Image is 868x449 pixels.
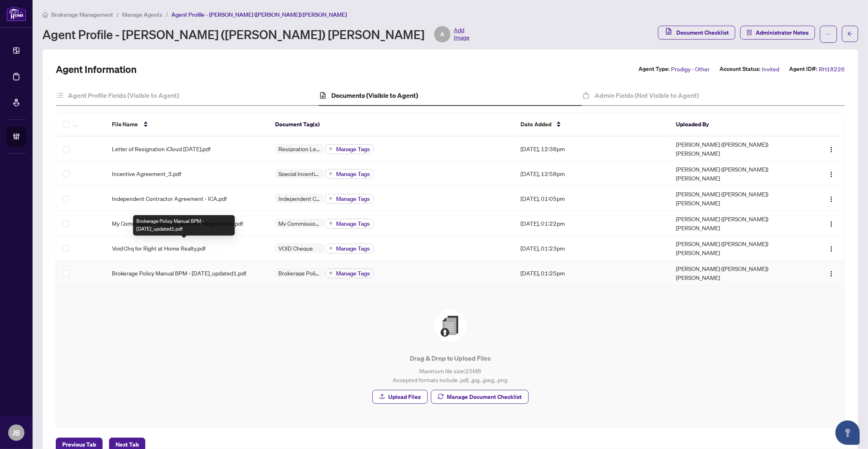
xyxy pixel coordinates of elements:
[825,142,838,155] button: Logo
[112,120,138,129] span: File Name
[514,161,669,186] td: [DATE], 12:58pm
[42,12,48,18] span: home
[669,113,792,136] th: Uploaded By
[72,353,828,363] p: Drag & Drop to Upload Files
[454,26,470,42] span: Add Image
[112,269,247,277] span: Brokerage Policy Manual BPM - [DATE]_updated1.pdf
[440,30,444,39] span: A
[669,136,792,161] td: [PERSON_NAME] ([PERSON_NAME]) [PERSON_NAME]
[825,217,838,230] button: Logo
[275,270,324,276] span: Brokerage Policy Manual
[669,161,792,186] td: [PERSON_NAME] ([PERSON_NAME]) [PERSON_NAME]
[275,196,324,201] span: Independent Contractor Agreement
[828,196,835,202] img: Logo
[747,30,752,35] span: solution
[671,64,710,74] span: Prodigy - Other
[825,242,838,255] button: Logo
[325,194,374,204] button: Manage Tags
[826,31,831,37] span: ellipsis
[789,64,817,74] label: Agent ID#:
[325,144,374,154] button: Manage Tags
[325,269,374,278] button: Manage Tags
[828,271,835,277] img: Logo
[658,26,735,40] button: Document Checklist
[72,366,828,384] p: Maximum file size: 25 MB Accepted formats include .pdf, .jpg, .jpeg, .png
[329,271,333,275] span: plus
[514,136,669,161] td: [DATE], 12:38pm
[325,169,374,179] button: Manage Tags
[122,11,162,18] span: Manage Agents
[825,167,838,180] button: Logo
[275,171,324,176] span: Special Incentive Agreement
[325,219,374,229] button: Manage Tags
[56,63,137,76] h2: Agent Information
[434,309,467,342] img: File Upload
[336,196,370,202] span: Manage Tags
[719,64,760,74] label: Account Status:
[520,120,551,129] span: Date Added
[638,64,669,74] label: Agent Type:
[336,171,370,177] span: Manage Tags
[669,186,792,211] td: [PERSON_NAME] ([PERSON_NAME]) [PERSON_NAME]
[66,295,835,418] span: File UploadDrag & Drop to Upload FilesMaximum file size:25MBAccepted formats include .pdf, .jpg, ...
[329,172,333,176] span: plus
[112,144,211,153] span: Letter of Resignation iCloud [DATE].pdf
[42,26,470,42] div: Agent Profile - [PERSON_NAME] ([PERSON_NAME]) [PERSON_NAME]
[447,390,522,403] span: Manage Document Checklist
[112,219,243,228] span: My Commission Payments and HST Registration.pdf
[389,390,421,403] span: Upload Files
[835,420,860,445] button: Open asap
[275,245,316,251] span: VOID Cheque
[329,147,333,151] span: plus
[332,90,418,100] h4: Documents (Visible to Agent)
[112,244,206,253] span: Void Chq for Right at Home Realty.pdf
[133,215,235,236] div: Brokerage Policy Manual BPM - [DATE]_updated1.pdf
[116,10,119,19] li: /
[269,113,514,136] th: Document Tag(s)
[762,64,779,74] span: Invited
[51,11,113,18] span: Brokerage Management
[275,220,324,226] span: My Commission Payments and HST Registration
[275,146,324,152] span: Resignation Letter (From previous Brokerage)
[825,192,838,205] button: Logo
[669,211,792,236] td: [PERSON_NAME] ([PERSON_NAME]) [PERSON_NAME]
[595,90,699,100] h4: Admin Fields (Not Visible to Agent)
[336,246,370,251] span: Manage Tags
[431,390,529,404] button: Manage Document Checklist
[669,261,792,286] td: [PERSON_NAME] ([PERSON_NAME]) [PERSON_NAME]
[828,171,835,178] img: Logo
[828,221,835,227] img: Logo
[336,146,370,152] span: Manage Tags
[329,221,333,225] span: plus
[329,196,333,200] span: plus
[372,390,428,404] button: Upload Files
[336,271,370,276] span: Manage Tags
[329,246,333,250] span: plus
[166,10,168,19] li: /
[112,169,181,178] span: Incentive Agreement_3.pdf
[514,261,669,286] td: [DATE], 01:25pm
[676,26,729,39] span: Document Checklist
[828,146,835,153] img: Logo
[847,31,853,37] span: arrow-left
[514,113,669,136] th: Date Added
[105,113,269,136] th: File Name
[336,221,370,227] span: Manage Tags
[7,6,26,21] img: logo
[669,236,792,261] td: [PERSON_NAME] ([PERSON_NAME]) [PERSON_NAME]
[325,244,374,253] button: Manage Tags
[825,266,838,280] button: Logo
[756,26,809,39] span: Administrator Notes
[514,186,669,211] td: [DATE], 01:05pm
[819,64,845,74] span: RH18226
[514,236,669,261] td: [DATE], 01:23pm
[171,11,347,18] span: Agent Profile - [PERSON_NAME] ([PERSON_NAME]) [PERSON_NAME]
[740,26,815,40] button: Administrator Notes
[828,246,835,252] img: Logo
[514,211,669,236] td: [DATE], 01:22pm
[68,90,179,100] h4: Agent Profile Fields (Visible to Agent)
[13,427,20,438] span: JB
[112,194,227,203] span: Independent Contractor Agreement - ICA.pdf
